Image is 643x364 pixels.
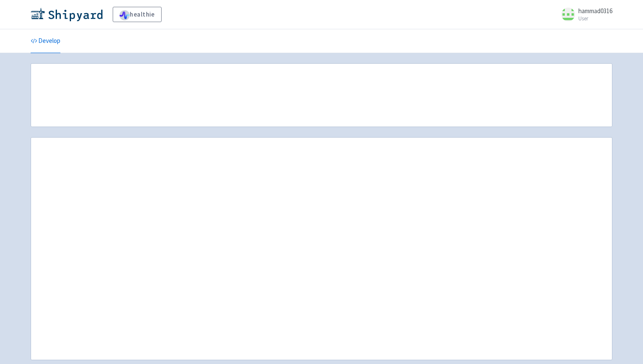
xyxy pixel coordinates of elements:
[578,7,612,15] span: hammad0316
[31,29,60,53] a: Develop
[578,16,612,21] small: User
[113,7,162,22] a: healthie
[556,8,612,21] a: hammad0316 User
[31,8,102,21] img: Shipyard logo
